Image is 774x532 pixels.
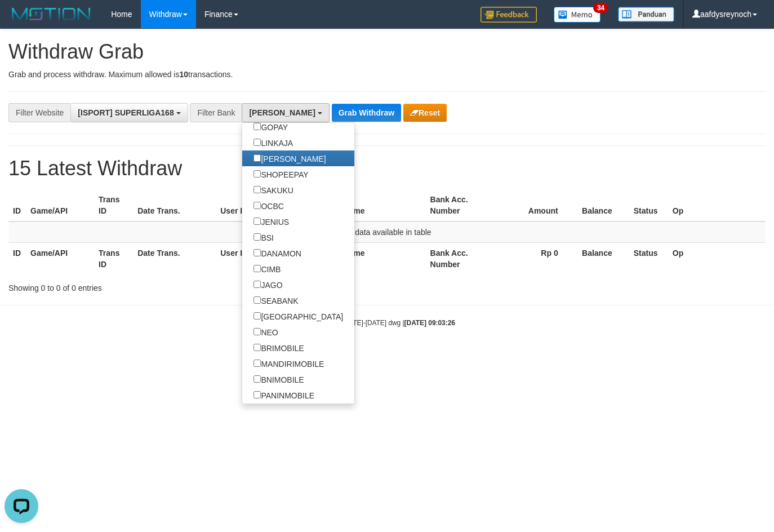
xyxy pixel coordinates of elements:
label: SAKUKU [242,182,305,198]
button: [ISPORT] SUPERLIGA168 [70,103,188,122]
th: Rp 0 [494,242,575,274]
input: PANINMOBILE [253,391,261,398]
label: SHOPEEPAY [242,166,319,182]
th: User ID [216,242,299,274]
span: [ISPORT] SUPERLIGA168 [78,108,174,117]
span: [PERSON_NAME] [249,108,315,117]
label: LINKAJA [242,135,304,150]
label: [GEOGRAPHIC_DATA] [242,308,354,324]
label: SINARMASMOBILE [242,403,343,419]
button: [PERSON_NAME] [242,103,329,122]
input: BRIMOBILE [253,344,261,351]
th: Trans ID [94,242,133,274]
label: BRIMOBILE [242,340,315,356]
th: Game/API [26,189,94,221]
th: Bank Acc. Name [299,189,425,221]
h1: Withdraw Grab [8,41,766,63]
input: [PERSON_NAME] [253,154,261,162]
input: [GEOGRAPHIC_DATA] [253,312,261,320]
th: ID [8,242,26,274]
label: GOPAY [242,119,299,135]
p: Grab and process withdraw. Maximum allowed is transactions. [8,69,766,80]
label: JAGO [242,277,293,292]
input: BNIMOBILE [253,375,261,383]
th: Game/API [26,242,94,274]
input: SHOPEEPAY [253,170,261,178]
label: [PERSON_NAME] [242,150,337,166]
div: Filter Bank [190,103,242,122]
input: OCBC [253,202,261,209]
th: Status [629,242,668,274]
button: Open LiveChat chat widget [5,5,38,38]
img: Feedback.jpg [481,7,537,23]
label: BNIMOBILE [242,371,315,387]
h1: 15 Latest Withdraw [8,157,766,180]
img: MOTION_logo.png [8,6,94,23]
th: Bank Acc. Number [426,189,494,221]
button: Grab Withdraw [332,104,401,122]
strong: [DATE] 09:03:26 [404,319,455,327]
button: Reset [403,104,447,122]
input: NEO [253,328,261,335]
input: JENIUS [253,218,261,225]
img: Button%20Memo.svg [554,7,601,23]
th: Bank Acc. Name [299,242,425,274]
label: MANDIRIMOBILE [242,356,335,371]
input: LINKAJA [253,139,261,146]
th: Balance [575,242,629,274]
input: MANDIRIMOBILE [253,360,261,367]
input: BSI [253,233,261,241]
th: Trans ID [94,189,133,221]
th: Balance [575,189,629,221]
th: Op [668,242,766,274]
div: Showing 0 to 0 of 0 entries [8,278,314,294]
td: No data available in table [8,221,766,243]
span: 34 [593,3,608,13]
label: PANINMOBILE [242,387,326,403]
th: Bank Acc. Number [426,242,494,274]
label: CIMB [242,261,292,277]
th: Op [668,189,766,221]
label: NEO [242,324,289,340]
th: Date Trans. [133,189,216,221]
th: Date Trans. [133,242,216,274]
th: ID [8,189,26,221]
input: CIMB [253,265,261,272]
input: DANAMON [253,249,261,256]
img: panduan.png [618,7,674,22]
input: JAGO [253,281,261,288]
input: SAKUKU [253,186,261,193]
label: SEABANK [242,292,309,308]
input: GOPAY [253,123,261,130]
input: SEABANK [253,296,261,304]
strong: 10 [179,70,188,79]
small: code © [DATE]-[DATE] dwg | [319,319,455,327]
div: Filter Website [8,103,70,122]
label: BSI [242,229,285,245]
th: User ID [216,189,299,221]
label: JENIUS [242,214,300,229]
label: OCBC [242,198,295,214]
label: DANAMON [242,245,313,261]
th: Amount [494,189,575,221]
th: Status [629,189,668,221]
